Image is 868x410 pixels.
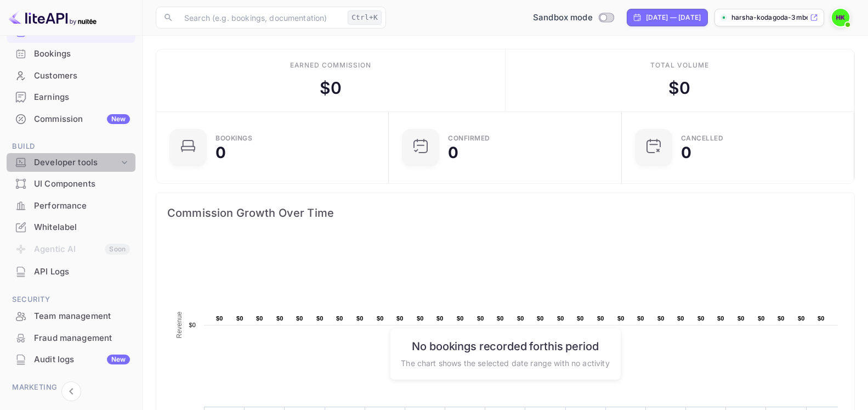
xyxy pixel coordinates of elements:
div: Developer tools [34,156,119,169]
div: Whitelabel [7,217,135,238]
div: Commission [34,113,130,126]
div: Audit logsNew [7,349,135,370]
div: CANCELLED [681,135,724,142]
text: $0 [236,315,243,322]
div: New [107,355,130,364]
div: $ 0 [320,76,342,100]
p: The chart shows the selected date range with no activity [401,357,609,368]
img: Harsha Kodagoda [832,9,849,26]
div: Bookings [215,135,252,142]
h6: No bookings recorded for this period [401,339,609,352]
text: $0 [557,315,564,322]
div: UI Components [7,173,135,195]
text: $0 [216,315,223,322]
a: Customers [7,65,135,86]
a: Team management [7,306,135,326]
text: $0 [356,315,364,322]
text: $0 [657,315,665,322]
text: $0 [677,315,684,322]
span: Security [7,294,135,306]
text: Revenue [175,311,183,338]
button: Collapse navigation [61,381,81,401]
div: API Logs [34,266,130,278]
span: Build [7,141,135,153]
div: 0 [448,145,458,160]
text: $0 [396,315,404,322]
text: $0 [436,315,444,322]
div: $ 0 [668,76,690,100]
text: $0 [189,322,196,328]
div: Customers [7,65,135,87]
img: LiteAPI logo [9,9,97,26]
text: $0 [818,315,825,322]
a: Performance [7,195,135,216]
text: $0 [537,315,544,322]
a: Audit logsNew [7,349,135,369]
text: $0 [597,315,604,322]
div: Fraud management [34,332,130,345]
div: Bookings [7,43,135,65]
a: UI Components [7,173,135,194]
div: Confirmed [448,135,490,142]
div: Performance [7,195,135,217]
text: $0 [276,315,283,322]
div: Fraud management [7,328,135,349]
text: $0 [617,315,625,322]
a: Fraud management [7,328,135,348]
a: Whitelabel [7,217,135,237]
p: harsha-kodagoda-3mbe3.... [731,13,808,23]
text: $0 [497,315,504,322]
div: Earnings [34,91,130,104]
span: Commission Growth Over Time [167,204,843,222]
input: Search (e.g. bookings, documentation) [178,7,343,29]
div: Team management [34,310,130,323]
div: Earnings [7,87,135,108]
div: Total volume [650,60,709,70]
div: Customers [34,70,130,82]
text: $0 [417,315,424,322]
div: Bookings [34,48,130,60]
text: $0 [737,315,745,322]
text: $0 [577,315,584,322]
text: $0 [517,315,524,322]
div: 0 [681,145,691,160]
a: Home [7,22,135,42]
text: $0 [778,315,785,322]
text: $0 [336,315,343,322]
text: $0 [758,315,765,322]
a: CommissionNew [7,109,135,129]
div: Earned commission [290,60,371,70]
span: Sandbox mode [533,12,593,24]
text: $0 [798,315,805,322]
div: Developer tools [7,153,135,172]
text: $0 [717,315,724,322]
div: Whitelabel [34,221,130,234]
text: $0 [477,315,484,322]
div: CommissionNew [7,109,135,130]
div: API Logs [7,261,135,283]
text: $0 [697,315,705,322]
div: Team management [7,306,135,327]
span: Marketing [7,381,135,394]
div: UI Components [34,178,130,190]
div: 0 [215,145,226,160]
div: New [107,114,130,124]
text: $0 [457,315,464,322]
text: $0 [256,315,263,322]
text: $0 [316,315,324,322]
a: Bookings [7,43,135,64]
text: $0 [637,315,644,322]
div: Switch to Production mode [529,12,618,24]
div: Ctrl+K [348,10,382,25]
div: Audit logs [34,353,130,366]
div: [DATE] — [DATE] [646,13,701,23]
a: Earnings [7,87,135,107]
text: $0 [377,315,384,322]
a: API Logs [7,261,135,282]
text: $0 [296,315,303,322]
div: Performance [34,200,130,212]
